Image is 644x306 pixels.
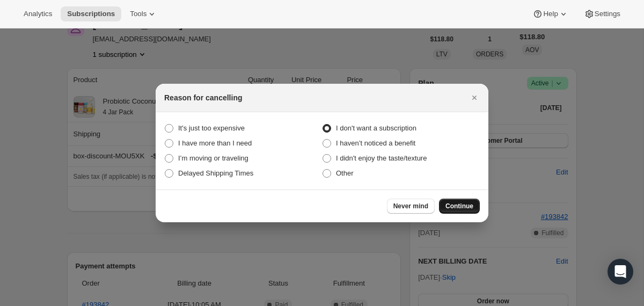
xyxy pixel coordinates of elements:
span: Analytics [24,10,52,18]
span: I didn't enjoy the taste/texture [336,154,427,162]
button: Never mind [387,199,435,214]
button: Analytics [17,6,58,21]
span: It's just too expensive [178,124,245,132]
span: I don't want a subscription [336,124,416,132]
button: Tools [123,6,164,21]
button: Close [467,90,482,105]
span: Subscriptions [67,10,115,18]
span: Continue [445,202,473,210]
span: Help [543,10,558,18]
button: Continue [439,199,480,214]
span: Delayed Shipping Times [178,169,253,177]
span: Never mind [393,202,428,210]
span: I’m moving or traveling [178,154,248,162]
span: Settings [595,10,620,18]
span: Other [336,169,354,177]
span: Tools [130,10,147,18]
div: Open Intercom Messenger [608,259,633,285]
button: Settings [577,6,627,21]
span: I have more than I need [178,139,252,147]
h2: Reason for cancelling [164,92,242,103]
button: Help [526,6,575,21]
button: Subscriptions [61,6,121,21]
span: I haven’t noticed a benefit [336,139,415,147]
